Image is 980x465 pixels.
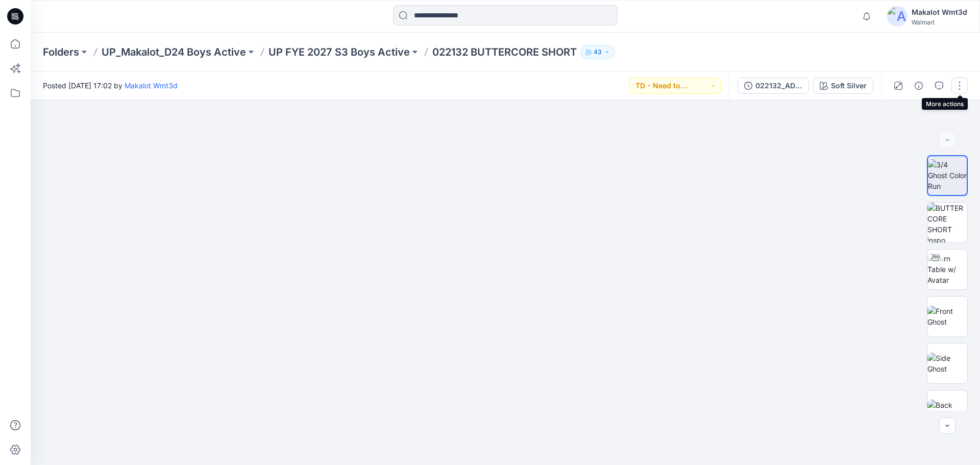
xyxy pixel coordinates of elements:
button: Details [911,78,927,94]
button: Soft Silver [813,78,873,94]
img: avatar [887,6,908,27]
button: 022132_ADM_BUTTERCORE SHORT [738,78,809,94]
a: UP FYE 2027 S3 Boys Active [268,45,410,59]
img: Front Ghost [927,306,967,327]
a: UP_Makalot_D24 Boys Active [102,45,246,59]
a: Makalot Wmt3d [125,81,178,90]
img: Turn Table w/ Avatar [927,253,967,285]
img: Back Ghost [927,400,967,421]
a: Folders [43,45,79,59]
div: Soft Silver [831,80,867,91]
div: 022132_ADM_BUTTERCORE SHORT [755,80,802,91]
p: 43 [594,46,602,58]
p: 022132 BUTTERCORE SHORT [432,45,577,59]
img: BUTTERCORE SHORT inspo [927,203,967,242]
div: Makalot Wmt3d [912,6,967,18]
img: 3/4 Ghost Color Run [928,159,967,191]
span: Posted [DATE] 17:02 by [43,80,178,91]
button: 43 [581,45,615,59]
img: Side Ghost [927,353,967,374]
div: Walmart [912,18,967,26]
